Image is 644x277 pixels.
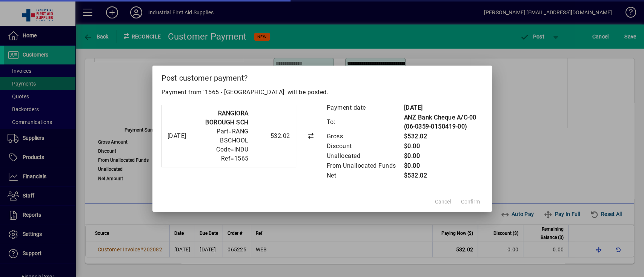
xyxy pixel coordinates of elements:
[205,110,249,126] strong: RANGIORA BOROUGH SCH
[216,128,249,162] span: Part=RANG BSCHOOL Code=INDU Ref=1565
[326,171,404,181] td: Net
[404,151,483,161] td: $0.00
[404,141,483,151] td: $0.00
[326,141,404,151] td: Discount
[326,113,404,132] td: To:
[168,132,186,141] div: [DATE]
[152,66,492,87] h2: Post customer payment?
[404,103,483,113] td: [DATE]
[161,88,483,97] p: Payment from '1565 - [GEOGRAPHIC_DATA]' will be posted.
[326,132,404,141] td: Gross
[404,161,483,171] td: $0.00
[404,113,483,132] td: ANZ Bank Cheque A/C-00 (06-0359-0150419-00)
[404,171,483,181] td: $532.02
[326,161,404,171] td: From Unallocated Funds
[326,151,404,161] td: Unallocated
[404,132,483,141] td: $532.02
[252,132,290,141] div: 532.02
[326,103,404,113] td: Payment date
